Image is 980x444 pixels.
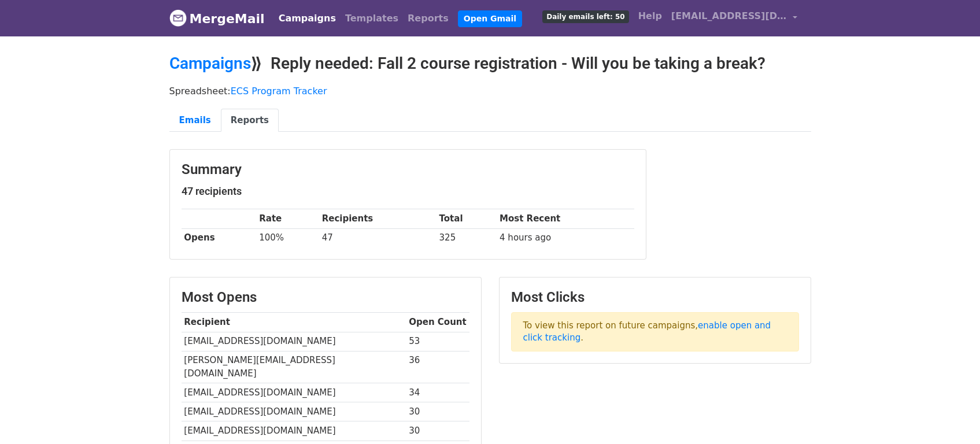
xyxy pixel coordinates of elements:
h5: 47 recipients [182,185,634,198]
a: ECS Program Tracker [231,86,327,97]
td: [EMAIL_ADDRESS][DOMAIN_NAME] [182,332,406,351]
a: Templates [341,7,403,30]
h3: Most Clicks [511,289,799,306]
a: MergeMail [169,6,265,31]
h3: Summary [182,161,634,178]
a: Open Gmail [458,10,522,27]
span: Daily emails left: 50 [542,10,628,23]
a: Campaigns [169,54,251,73]
a: Emails [169,109,221,132]
td: 47 [319,228,437,247]
img: MergeMail logo [169,9,187,27]
th: Total [437,209,497,228]
th: Recipient [182,313,406,332]
td: 30 [406,421,469,441]
a: Daily emails left: 50 [538,5,633,28]
a: [EMAIL_ADDRESS][DOMAIN_NAME] [667,5,802,32]
td: [EMAIL_ADDRESS][DOMAIN_NAME] [182,421,406,441]
a: Reports [221,109,279,132]
p: To view this report on future campaigns, . [511,312,799,351]
h3: Most Opens [182,289,469,306]
a: Help [634,5,667,28]
h2: ⟫ Reply needed: Fall 2 course registration - Will you be taking a break? [169,54,811,73]
td: [EMAIL_ADDRESS][DOMAIN_NAME] [182,402,406,421]
td: 34 [406,383,469,402]
td: 100% [256,228,319,247]
span: [EMAIL_ADDRESS][DOMAIN_NAME] [671,9,787,23]
td: [PERSON_NAME][EMAIL_ADDRESS][DOMAIN_NAME] [182,351,406,383]
a: Reports [403,7,453,30]
td: 325 [437,228,497,247]
td: 36 [406,351,469,383]
th: Most Recent [497,209,634,228]
th: Opens [182,228,257,247]
td: 30 [406,402,469,421]
th: Open Count [406,313,469,332]
td: [EMAIL_ADDRESS][DOMAIN_NAME] [182,383,406,402]
th: Recipients [319,209,437,228]
th: Rate [256,209,319,228]
td: 53 [406,332,469,351]
td: 4 hours ago [497,228,634,247]
p: Spreadsheet: [169,85,811,97]
a: Campaigns [274,7,341,30]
